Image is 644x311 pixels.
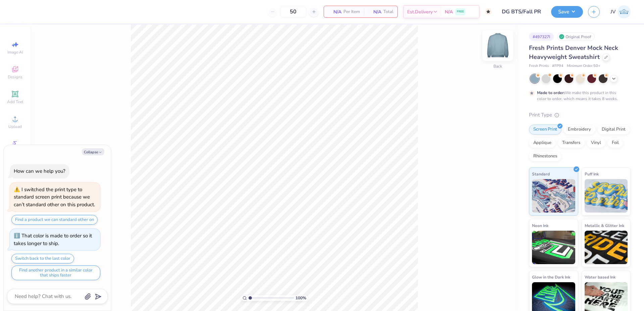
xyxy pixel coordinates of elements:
[11,265,100,280] button: Find another product in a similar color that ships faster
[618,5,631,18] img: Jo Vincent
[558,138,585,148] div: Transfers
[296,295,306,301] span: 100 %
[280,6,306,18] input: – –
[407,8,433,15] span: Est. Delivery
[585,170,599,177] span: Puff Ink
[537,90,565,95] strong: Made to order:
[587,138,605,148] div: Vinyl
[11,215,98,225] button: Find a product we can standard other on
[607,138,623,148] div: Foil
[368,8,381,15] span: N/A
[585,222,624,229] span: Metallic & Glitter Ink
[529,32,554,41] div: # 497327I
[529,63,549,69] span: Fresh Prints
[610,5,631,18] a: JV
[7,99,23,104] span: Add Text
[529,111,631,119] div: Print Type
[497,5,546,18] input: Untitled Design
[563,125,595,135] div: Embroidery
[11,254,74,263] button: Switch back to the last color
[585,274,615,281] span: Water based Ink
[537,90,620,102] div: We make this product in this color to order, which means it takes 8 weeks.
[484,32,511,59] img: Back
[532,170,550,177] span: Standard
[343,8,360,15] span: Per Item
[557,32,595,41] div: Original Proof
[585,179,628,213] img: Puff Ink
[610,8,616,16] span: JV
[383,8,393,15] span: Total
[457,9,464,14] span: FREE
[532,231,575,264] img: Neon Ink
[82,148,104,155] button: Collapse
[445,8,453,15] span: N/A
[567,63,600,69] span: Minimum Order: 50 +
[8,74,22,80] span: Designs
[7,50,23,55] span: Image AI
[529,125,561,135] div: Screen Print
[551,6,583,18] button: Save
[8,124,22,129] span: Upload
[529,151,561,161] div: Rhinestones
[529,44,618,61] span: Fresh Prints Denver Mock Neck Heavyweight Sweatshirt
[532,179,575,213] img: Standard
[529,138,556,148] div: Applique
[14,168,65,174] div: How can we help you?
[493,63,502,69] div: Back
[597,125,630,135] div: Digital Print
[532,222,548,229] span: Neon Ink
[328,8,341,15] span: N/A
[14,232,92,247] div: That color is made to order so it takes longer to ship.
[585,231,628,264] img: Metallic & Glitter Ink
[14,186,95,208] div: I switched the print type to standard screen print because we can’t standard other on this product.
[532,274,570,281] span: Glow in the Dark Ink
[552,63,563,69] span: # FP94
